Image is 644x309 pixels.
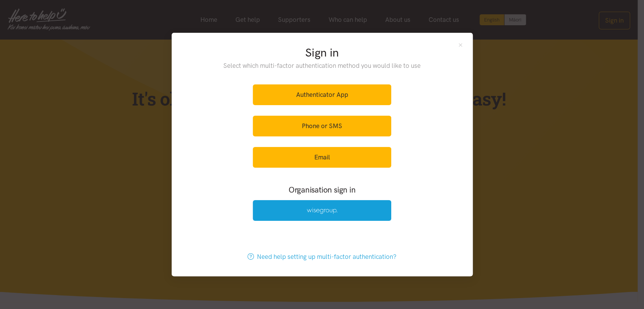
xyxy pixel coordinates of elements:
a: Authenticator App [253,84,391,105]
button: Close [457,42,464,48]
a: Email [253,147,391,168]
h2: Sign in [208,45,436,61]
img: Wise Group [307,208,338,214]
a: Need help setting up multi-factor authentication? [240,246,404,267]
h3: Organisation sign in [232,184,412,195]
p: Select which multi-factor authentication method you would like to use [208,61,436,71]
a: Phone or SMS [253,116,391,136]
